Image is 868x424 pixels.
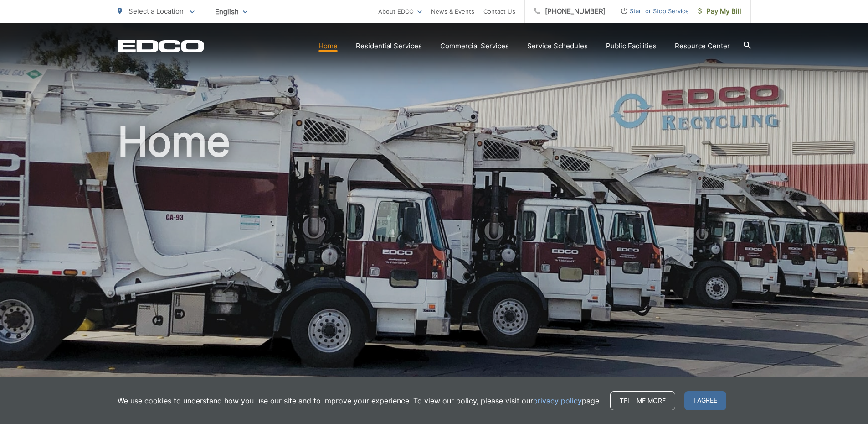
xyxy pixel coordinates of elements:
[527,41,588,52] a: Service Schedules
[533,395,582,406] a: privacy policy
[483,6,515,17] a: Contact Us
[675,41,730,52] a: Resource Center
[128,7,184,16] span: Select a Location
[118,119,751,408] h1: Home
[118,395,601,406] p: We use cookies to understand how you use our site and to improve your experience. To view our pol...
[378,6,422,17] a: About EDCO
[356,41,422,52] a: Residential Services
[431,6,474,17] a: News & Events
[684,391,726,410] span: I agree
[606,41,657,52] a: Public Facilities
[698,6,741,17] span: Pay My Bill
[610,391,675,410] a: Tell me more
[440,41,509,52] a: Commercial Services
[208,4,254,20] span: English
[318,41,338,52] a: Home
[118,40,204,52] a: EDCD logo. Return to the homepage.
